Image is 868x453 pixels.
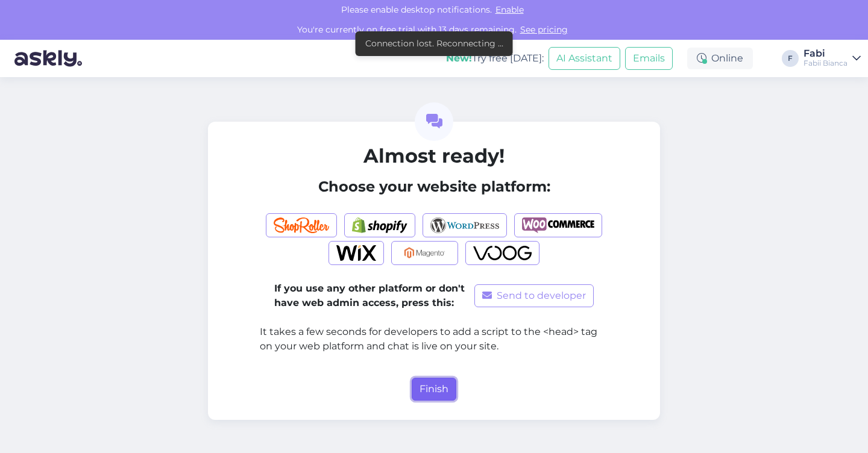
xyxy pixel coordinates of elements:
div: Connection lost. Reconnecting ... [365,37,503,50]
img: Voog [473,245,532,261]
img: Wix [336,245,377,261]
img: Shopify [352,217,407,233]
img: Magento [399,245,450,261]
div: F [782,50,799,67]
img: Shoproller [274,217,329,233]
button: Finish [412,378,456,401]
img: Wordpress [430,217,500,233]
button: Emails [625,47,673,70]
span: Enable [492,4,527,15]
div: Online [687,48,753,69]
img: Woocommerce [522,217,594,233]
div: Fabi [804,49,848,58]
h4: Choose your website platform: [260,178,608,196]
a: FabiFabii Bianca [804,49,861,68]
a: See pricing [517,24,571,35]
h2: Almost ready! [260,145,608,167]
button: AI Assistant [549,47,620,70]
button: Send to developer [474,284,594,307]
div: Fabii Bianca [804,58,848,68]
p: It takes a few seconds for developers to add a script to the <head> tag on your web platform and ... [260,325,608,354]
b: If you use any other platform or don't have web admin access, press this: [274,283,465,308]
